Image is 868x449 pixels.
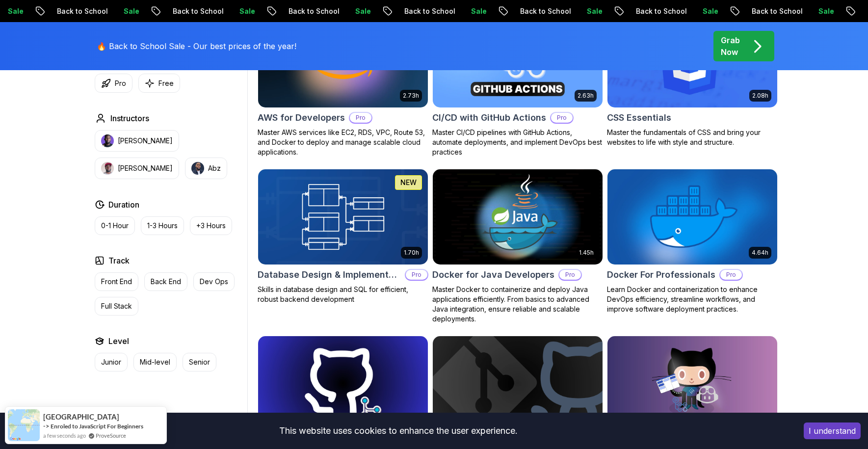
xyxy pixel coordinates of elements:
p: [PERSON_NAME] [118,136,173,146]
p: Sale [89,6,120,16]
p: 2.73h [403,92,419,100]
button: Junior [95,353,128,371]
p: Learn Docker and containerization to enhance DevOps efficiency, streamline workflows, and improve... [607,285,778,314]
h2: Track [108,255,130,266]
p: Senior [189,357,210,367]
p: Back to School [601,6,668,16]
p: Back to School [485,6,552,16]
p: Grab Now [721,34,740,58]
p: 2.63h [578,92,594,100]
a: Enroled to JavaScript For Beginners [51,422,143,430]
p: Back to School [254,6,320,16]
a: Docker For Professionals card4.64hDocker For ProfessionalsProLearn Docker and containerization to... [607,169,778,314]
button: Dev Ops [193,272,235,291]
p: Back to School [138,6,205,16]
h2: CI/CD with GitHub Actions [432,111,546,125]
a: CSS Essentials card2.08hCSS EssentialsMaster the fundamentals of CSS and bring your websites to l... [607,12,778,147]
p: Abz [208,163,221,173]
p: Sale [436,6,468,16]
button: +3 Hours [190,216,232,235]
button: instructor imgAbz [185,158,227,179]
p: Front End [101,277,132,287]
img: instructor img [191,162,204,175]
p: Sale [784,6,815,16]
p: Mid-level [140,357,170,367]
button: Mid-level [133,353,177,371]
p: 0-1 Hour [101,221,129,231]
p: Master CI/CD pipelines with GitHub Actions, automate deployments, and implement DevOps best pract... [432,128,603,157]
button: instructor img[PERSON_NAME] [95,158,179,179]
a: CI/CD with GitHub Actions card2.63hNEWCI/CD with GitHub ActionsProMaster CI/CD pipelines with Git... [432,12,603,157]
p: Back End [151,277,181,287]
h2: Instructors [110,112,149,124]
h2: Docker for Java Developers [432,268,554,282]
a: Database Design & Implementation card1.70hNEWDatabase Design & ImplementationProSkills in databas... [258,169,428,304]
button: 0-1 Hour [95,216,135,235]
p: 1-3 Hours [147,221,178,231]
p: Back to School [22,6,89,16]
p: Junior [101,357,121,367]
button: Back End [144,272,187,291]
p: Sale [552,6,583,16]
img: instructor img [101,162,114,175]
span: a few seconds ago [43,431,86,440]
img: Docker For Professionals card [607,169,777,264]
p: Sale [320,6,352,16]
h2: Docker For Professionals [607,268,715,282]
p: 4.64h [752,249,768,257]
button: Full Stack [95,297,138,316]
p: NEW [400,178,417,187]
p: Sale [668,6,699,16]
button: Front End [95,272,138,291]
h2: Level [108,335,129,347]
a: ProveSource [96,431,126,440]
button: Accept cookies [804,423,861,439]
a: Docker for Java Developers card1.45hDocker for Java DevelopersProMaster Docker to containerize an... [432,169,603,324]
span: -> [43,422,50,430]
img: provesource social proof notification image [8,409,40,441]
img: Git for Professionals card [258,336,428,431]
p: Pro [720,270,742,280]
p: 1.70h [404,249,419,257]
a: AWS for Developers card2.73hJUST RELEASEDAWS for DevelopersProMaster AWS services like EC2, RDS, ... [258,12,428,157]
p: Pro [350,113,371,123]
p: Master the fundamentals of CSS and bring your websites to life with style and structure. [607,128,778,147]
p: Back to School [717,6,784,16]
div: This website uses cookies to enhance the user experience. [7,420,789,442]
p: Sale [205,6,236,16]
span: [GEOGRAPHIC_DATA] [43,413,119,421]
p: Pro [559,270,581,280]
img: GitHub Toolkit card [607,336,777,431]
button: instructor img[PERSON_NAME] [95,130,179,152]
p: Back to School [369,6,436,16]
p: Free [158,79,174,88]
p: Pro [406,270,427,280]
p: Dev Ops [200,277,228,287]
p: Skills in database design and SQL for efficient, robust backend development [258,285,428,304]
p: Full Stack [101,301,132,311]
p: +3 Hours [196,221,226,231]
h2: Database Design & Implementation [258,268,401,282]
img: instructor img [101,134,114,147]
h2: CSS Essentials [607,111,671,125]
img: Database Design & Implementation card [254,167,432,266]
button: Senior [183,353,216,371]
p: 2.08h [752,92,768,100]
p: Master Docker to containerize and deploy Java applications efficiently. From basics to advanced J... [432,285,603,324]
p: Pro [551,113,573,123]
button: 1-3 Hours [141,216,184,235]
p: 🔥 Back to School Sale - Our best prices of the year! [97,40,296,52]
img: Docker for Java Developers card [433,169,603,264]
p: [PERSON_NAME] [118,163,173,173]
img: Git & GitHub Fundamentals card [433,336,603,431]
p: Master AWS services like EC2, RDS, VPC, Route 53, and Docker to deploy and manage scalable cloud ... [258,128,428,157]
p: 1.45h [579,249,594,257]
h2: AWS for Developers [258,111,345,125]
button: Pro [95,74,132,93]
h2: Duration [108,199,139,211]
p: Pro [115,79,126,88]
button: Free [138,74,180,93]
